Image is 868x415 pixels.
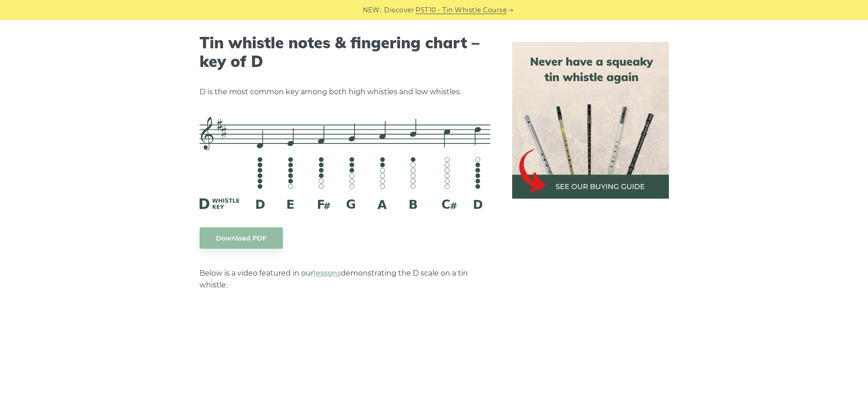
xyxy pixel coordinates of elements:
[200,117,490,209] img: D Whistle Fingering Chart And Notes
[512,42,669,199] img: tin whistle buying guide
[363,5,381,15] span: NEW:
[200,86,490,98] p: D is the most common key among both high whistles and low whistles.
[313,269,341,277] a: lessons
[200,34,490,71] h2: Tin whistle notes & fingering chart – key of D
[200,267,490,291] p: Below is a video featured in our demonstrating the D scale on a tin whistle.
[416,5,507,15] a: PST10 - Tin Whistle Course
[200,227,283,249] a: Download PDF
[384,5,414,15] span: Discover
